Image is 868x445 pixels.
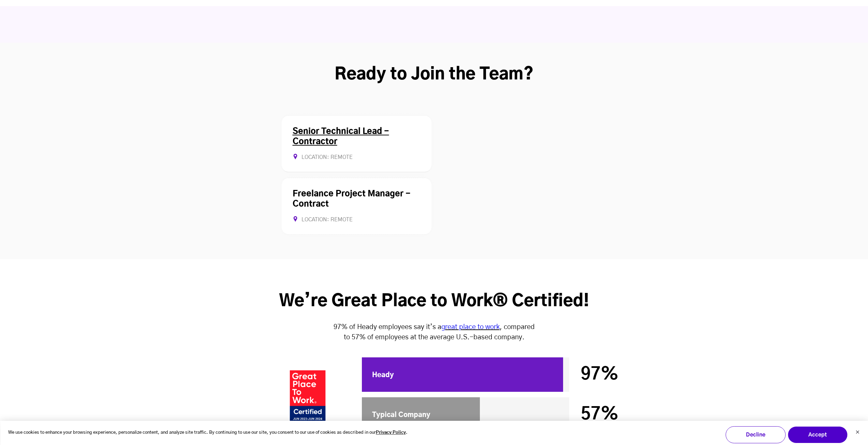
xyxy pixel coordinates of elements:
a: Privacy Policy [376,429,406,437]
div: Location: Remote [293,154,421,161]
p: 97% of Heady employees say it’s a , compared to 57% of employees at the average U.S.-based company. [332,322,536,342]
a: Freelance Project Manager - Contract [293,190,411,208]
button: Decline [725,426,785,443]
span: 57% [581,406,619,423]
button: Dismiss cookie banner [855,429,859,436]
div: Heady [372,371,394,380]
h2: Ready to Join the Team? [215,64,653,85]
div: Location: REMOTE [293,216,421,223]
div: Typical Company [372,411,430,419]
span: 97% [581,366,619,383]
button: Accept [788,426,848,443]
p: We use cookies to enhance your browsing experience, personalize content, and analyze site traffic... [8,429,408,437]
a: Senior Technical Lead - Contractor [293,128,389,146]
a: great place to work [441,324,500,330]
img: Heady_2023_Certification_Badge (1) [286,370,329,431]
